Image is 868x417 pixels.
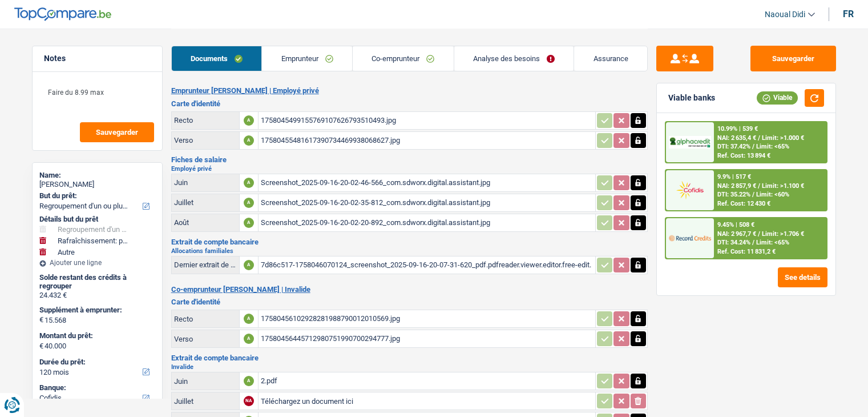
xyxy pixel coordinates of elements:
h5: Notes [44,54,151,63]
div: Ajouter une ligne [39,259,155,267]
div: 7d86c517-1758046070124_screenshot_2025-09-16-20-07-31-620_pdf.pdfreader.viewer.editor.free-edit.pdf [261,256,593,274]
span: Sauvegarder [96,129,138,136]
div: 10.99% | 539 € [717,125,758,133]
a: Analyse des besoins [454,46,574,71]
img: TopCompare Logo [14,7,111,21]
div: Screenshot_2025-09-16-20-02-35-812_com.sdworx.digital.assistant.jpg [261,194,593,211]
div: Juillet [174,198,237,207]
div: Viable banks [668,93,715,103]
label: Montant du prêt: [39,331,153,340]
span: Naoual Didi [765,10,805,19]
a: Emprunteur [262,46,352,71]
div: [PERSON_NAME] [39,180,155,189]
span: € [39,315,43,324]
div: A [244,135,254,146]
span: DTI: 35.22% [717,191,750,198]
h2: Invalide [171,364,648,370]
span: / [758,134,760,142]
span: / [752,239,754,246]
span: Limit: <65% [756,239,789,246]
label: Banque: [39,383,153,392]
div: A [244,334,254,344]
h2: Employé privé [171,166,648,172]
label: Durée du prêt: [39,358,153,367]
label: But du prêt: [39,191,153,201]
div: Ref. Cost: 11 831,2 € [717,248,776,255]
div: A [244,376,254,386]
div: A [244,218,254,228]
div: Détails but du prêt [39,215,155,224]
div: Juillet [174,397,237,406]
h3: Extrait de compte bancaire [171,354,648,362]
button: Sauvegarder [80,122,154,142]
div: Août [174,218,237,227]
span: € [39,342,43,351]
a: Co-emprunteur [353,46,454,71]
span: Limit: >1.100 € [762,182,804,190]
span: Limit: <60% [756,191,789,198]
div: 9.45% | 508 € [717,221,754,228]
div: Solde restant des crédits à regrouper [39,273,155,291]
h3: Carte d'identité [171,100,648,107]
a: Documents [172,46,262,71]
h3: Fiches de salaire [171,156,648,163]
div: Ref. Cost: 12 430 € [717,200,770,207]
div: fr [843,9,854,19]
div: Recto [174,116,237,125]
span: Limit: >1.000 € [762,134,804,142]
h3: Carte d'identité [171,298,648,306]
div: Screenshot_2025-09-16-20-02-20-892_com.sdworx.digital.assistant.jpg [261,214,593,231]
div: Juin [174,377,237,386]
div: Verso [174,136,237,145]
div: Screenshot_2025-09-16-20-02-46-566_com.sdworx.digital.assistant.jpg [261,174,593,191]
div: A [244,115,254,126]
span: NAI: 2 967,7 € [717,230,756,238]
h2: Allocations familiales [171,248,648,254]
h3: Extrait de compte bancaire [171,238,648,246]
img: AlphaCredit [669,136,711,149]
div: Verso [174,335,237,343]
label: Supplément à emprunter: [39,306,153,315]
h2: Emprunteur [PERSON_NAME] | Employé privé [171,86,648,95]
a: Assurance [574,46,647,71]
div: Viable [757,91,798,104]
img: Record Credits [669,227,711,248]
div: Juin [174,178,237,187]
div: A [244,260,254,270]
h2: Co-emprunteur [PERSON_NAME] | Invalide [171,285,648,294]
div: A [244,178,254,188]
img: Cofidis [669,179,711,201]
span: DTI: 34.24% [717,239,750,246]
div: 17580455481617390734469938068627.jpg [261,132,593,149]
span: / [752,143,754,150]
span: / [758,230,760,238]
span: / [752,191,754,198]
div: A [244,198,254,208]
span: Limit: <65% [756,143,789,150]
div: Recto [174,315,237,323]
div: 2.pdf [261,372,593,390]
div: 9.9% | 517 € [717,173,751,181]
div: Ref. Cost: 13 894 € [717,152,770,159]
div: 17580456102928281988790012010569.jpg [261,310,593,327]
span: NAI: 2 635,4 € [717,134,756,142]
div: A [244,314,254,324]
div: 24.432 € [39,291,155,300]
span: DTI: 37.42% [717,143,750,150]
span: NAI: 2 857,9 € [717,182,756,190]
span: Limit: >1.706 € [762,230,804,238]
div: Name: [39,171,155,180]
div: Dernier extrait de compte pour vos allocations familiales [174,260,237,269]
button: Sauvegarder [750,46,836,71]
button: See details [778,267,827,287]
span: / [758,182,760,190]
div: 1758045499155769107626793510493.jpg [261,112,593,129]
a: Naoual Didi [756,5,815,24]
div: NA [244,396,254,406]
div: 17580456445712980751990700294777.jpg [261,330,593,347]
